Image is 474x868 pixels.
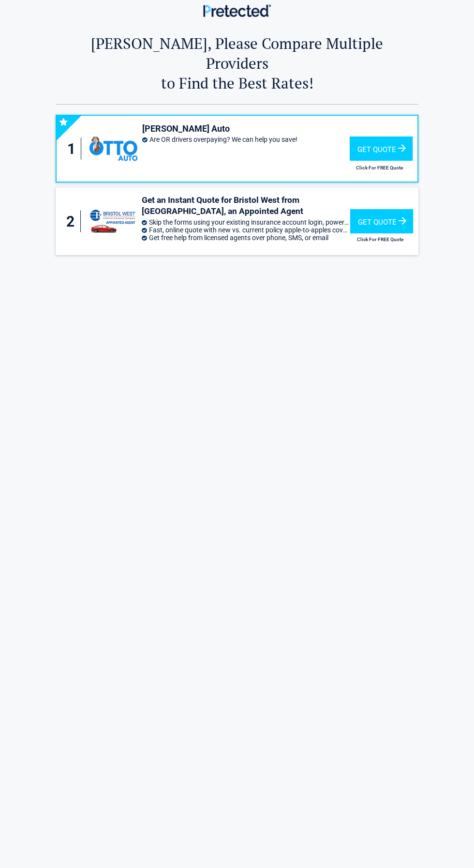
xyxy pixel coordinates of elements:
div: Get Quote [350,137,413,161]
h2: [PERSON_NAME], Please Compare Multiple Providers to Find the Best Rates! [86,33,388,93]
img: savvy's logo [89,208,137,235]
img: ottoinsurance's logo [89,137,137,161]
h3: Get an Instant Quote for Bristol West from [GEOGRAPHIC_DATA], an Appointed Agent [142,195,351,217]
h3: [PERSON_NAME] Auto [142,123,350,134]
img: Main Logo [203,4,271,16]
div: Get Quote [350,209,413,233]
h2: Click For FREE Quote [350,165,409,170]
div: 1 [66,138,81,160]
li: Skip the forms using your existing insurance account login, powered by Trellis [142,218,351,226]
h2: Click For FREE Quote [350,237,410,242]
li: Fast, online quote with new vs. current policy apple-to-apples coverage comparison [142,226,351,234]
li: Are OR drivers overpaying? We can help you save! [142,136,350,143]
div: 2 [65,211,81,232]
li: Get free help from licensed agents over phone, SMS, or email [142,234,351,242]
